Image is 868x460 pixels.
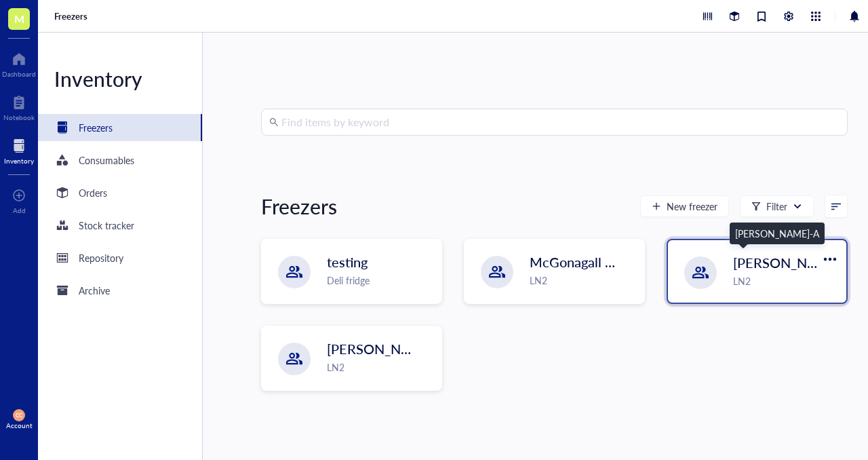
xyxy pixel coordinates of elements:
span: New freezer [667,201,717,212]
div: Repository [79,250,123,265]
span: [PERSON_NAME]-B [327,339,449,358]
div: Notebook [3,113,35,121]
a: Consumables [38,147,202,174]
a: Dashboard [2,48,36,78]
a: Stock tracker [38,212,202,239]
div: Stock tracker [79,218,134,233]
div: Dashboard [2,70,36,78]
div: Archive [79,283,110,298]
a: Repository [38,244,202,271]
div: Filter [766,199,787,214]
div: Inventory [38,65,202,92]
div: LN2 [530,273,636,288]
span: M [14,10,24,27]
div: Freezers [261,193,337,220]
a: Freezers [38,114,202,141]
div: LN2 [327,360,433,375]
div: [PERSON_NAME]-A [735,226,819,241]
a: Orders [38,179,202,206]
div: Orders [79,185,107,200]
div: Freezers [79,120,113,135]
div: Add [13,206,26,214]
span: [PERSON_NAME]-A [733,253,856,272]
span: McGonagall @ [PERSON_NAME] [530,252,728,271]
a: Freezers [54,10,90,22]
div: Deli fridge [327,273,433,288]
a: Notebook [3,92,35,121]
div: Inventory [4,157,34,165]
a: Archive [38,277,202,304]
a: Inventory [4,135,34,165]
span: testing [327,252,368,271]
div: Consumables [79,153,134,168]
span: CC [16,412,23,418]
div: Account [6,421,33,429]
div: LN2 [733,273,838,288]
button: New freezer [640,195,729,217]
